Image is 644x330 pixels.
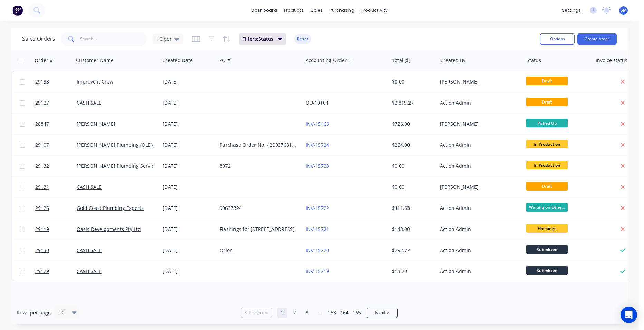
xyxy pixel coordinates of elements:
[280,5,307,16] div: products
[80,32,147,46] input: Search...
[352,308,362,318] a: Page 165
[621,307,637,323] div: Open Intercom Messenger
[440,57,465,64] div: Created By
[35,99,49,106] span: 29127
[220,163,296,169] div: 8972
[526,98,568,106] span: Draft
[392,226,432,233] div: $143.00
[540,33,575,45] button: Options
[526,77,568,85] span: Draft
[306,268,329,274] a: INV-15719
[157,35,172,42] span: 10 per
[558,5,584,16] div: settings
[163,142,214,148] div: [DATE]
[76,57,114,64] div: Customer Name
[77,205,144,211] a: Gold Coast Plumbing Experts
[35,177,77,197] a: 29131
[238,308,401,318] ul: Pagination
[392,163,432,169] div: $0.00
[163,247,214,254] div: [DATE]
[527,57,541,64] div: Status
[77,120,115,127] a: [PERSON_NAME]
[306,247,329,253] a: INV-15720
[248,5,280,16] a: dashboard
[77,268,102,274] a: CASH SALE
[526,203,568,212] span: Waiting on Othe...
[35,240,77,261] a: 29130
[526,245,568,254] span: Submitted
[526,224,568,233] span: Flashings
[306,57,351,64] div: Accounting Order #
[526,266,568,275] span: Submitted
[526,119,568,127] span: Picked Up
[35,135,77,155] a: 29107
[326,5,358,16] div: purchasing
[314,308,325,318] a: Jump forward
[242,36,273,42] span: Filters: Status
[163,163,214,169] div: [DATE]
[392,120,432,127] div: $726.00
[163,120,214,127] div: [DATE]
[577,33,617,45] button: Create order
[35,261,77,282] a: 29129
[358,5,391,16] div: productivity
[392,205,432,212] div: $411.63
[77,99,102,106] a: CASH SALE
[294,34,311,44] button: Reset
[35,163,49,169] span: 29132
[219,57,230,64] div: PO #
[35,205,49,212] span: 29125
[375,309,386,316] span: Next
[440,99,517,106] div: Action Admin
[35,226,49,233] span: 29119
[277,308,287,318] a: Page 1 is your current page
[163,184,214,191] div: [DATE]
[220,205,296,212] div: 90637324
[392,184,432,191] div: $0.00
[327,308,337,318] a: Page 163
[621,7,627,13] span: SM
[440,78,517,85] div: [PERSON_NAME]
[22,36,55,42] h1: Sales Orders
[392,268,432,275] div: $13.20
[35,120,49,127] span: 28847
[35,219,77,240] a: 29119
[35,114,77,134] a: 28847
[392,247,432,254] div: $292.77
[596,57,627,64] div: Invoice status
[306,226,329,232] a: INV-15721
[306,142,329,148] a: INV-15724
[163,268,214,275] div: [DATE]
[306,205,329,211] a: INV-15722
[77,78,113,85] a: Improve it Crew
[35,247,49,254] span: 29130
[440,120,517,127] div: [PERSON_NAME]
[392,78,432,85] div: $0.00
[220,247,296,254] div: Orion
[392,99,432,106] div: $2,819.27
[35,184,49,191] span: 29131
[440,205,517,212] div: Action Admin
[163,226,214,233] div: [DATE]
[77,184,102,190] a: CASH SALE
[241,309,272,316] a: Previous page
[302,308,312,318] a: Page 3
[306,99,328,106] a: QU-10104
[339,308,349,318] a: Page 164
[163,78,214,85] div: [DATE]
[163,205,214,212] div: [DATE]
[367,309,397,316] a: Next page
[162,57,193,64] div: Created Date
[77,247,102,253] a: CASH SALE
[306,120,329,127] a: INV-15466
[17,309,51,316] span: Rows per page
[35,71,77,92] a: 29133
[220,226,296,233] div: Flashings for [STREET_ADDRESS]
[440,163,517,169] div: Action Admin
[249,309,268,316] span: Previous
[77,163,174,169] a: [PERSON_NAME] Plumbing Service Pty Ltd
[306,163,329,169] a: INV-15723
[35,156,77,176] a: 29132
[307,5,326,16] div: sales
[440,142,517,148] div: Action Admin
